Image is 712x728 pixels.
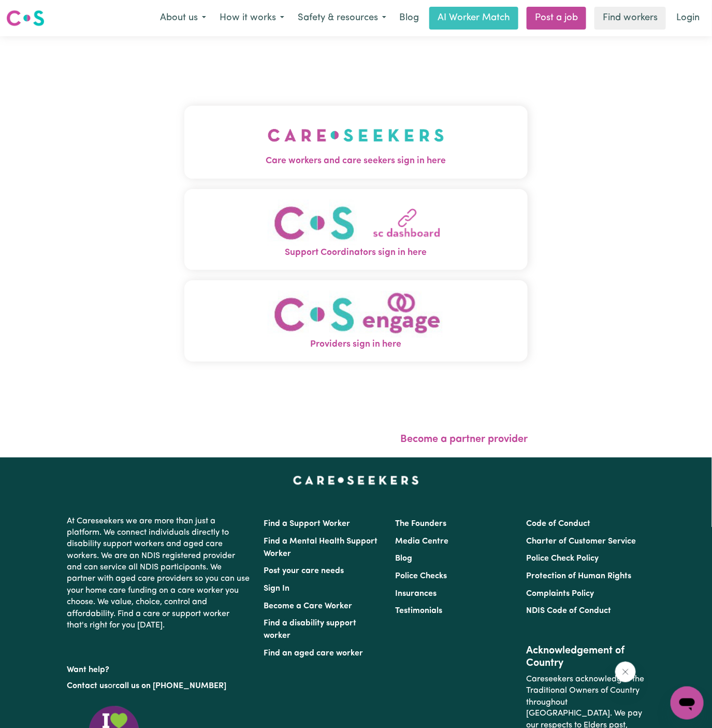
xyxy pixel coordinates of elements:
[184,280,528,362] button: Providers sign in here
[429,7,518,30] a: AI Worker Match
[526,590,594,598] a: Complaints Policy
[400,434,528,445] a: Become a partner provider
[526,537,636,546] a: Charter of Customer Service
[184,106,528,178] button: Care workers and care seekers sign in here
[67,682,108,690] a: Contact us
[6,7,63,16] span: Need any help?
[670,7,706,30] a: Login
[184,246,528,260] span: Support Coordinators sign in here
[395,537,448,546] a: Media Centre
[395,554,412,563] a: Blog
[6,9,45,27] img: Careseekers logo
[594,7,666,30] a: Find workers
[395,607,442,615] a: Testimonials
[67,511,252,636] p: At Careseekers we are more than just a platform. We connect individuals directly to disability su...
[526,520,590,528] a: Code of Conduct
[393,7,425,30] a: Blog
[264,584,290,593] a: Sign In
[67,660,252,676] p: Want help?
[116,682,227,690] a: call us on [PHONE_NUMBER]
[526,572,631,580] a: Protection of Human Rights
[153,7,213,29] button: About us
[67,676,252,696] p: or
[615,662,636,682] iframe: Close message
[291,7,393,29] button: Safety & resources
[6,6,45,30] a: Careseekers logo
[264,537,378,558] a: Find a Mental Health Support Worker
[395,520,446,528] a: The Founders
[526,607,611,615] a: NDIS Code of Conduct
[184,338,528,351] span: Providers sign in here
[264,567,344,575] a: Post your care needs
[526,554,599,563] a: Police Check Policy
[395,572,447,580] a: Police Checks
[671,687,704,720] iframe: Button to launch messaging window
[184,189,528,270] button: Support Coordinators sign in here
[264,619,357,640] a: Find a disability support worker
[264,649,364,658] a: Find an aged care worker
[213,7,291,29] button: How it works
[526,645,645,669] h2: Acknowledgement of Country
[184,154,528,168] span: Care workers and care seekers sign in here
[395,590,437,598] a: Insurances
[264,602,353,610] a: Become a Care Worker
[264,520,351,528] a: Find a Support Worker
[293,476,419,484] a: Careseekers home page
[527,7,586,30] a: Post a job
